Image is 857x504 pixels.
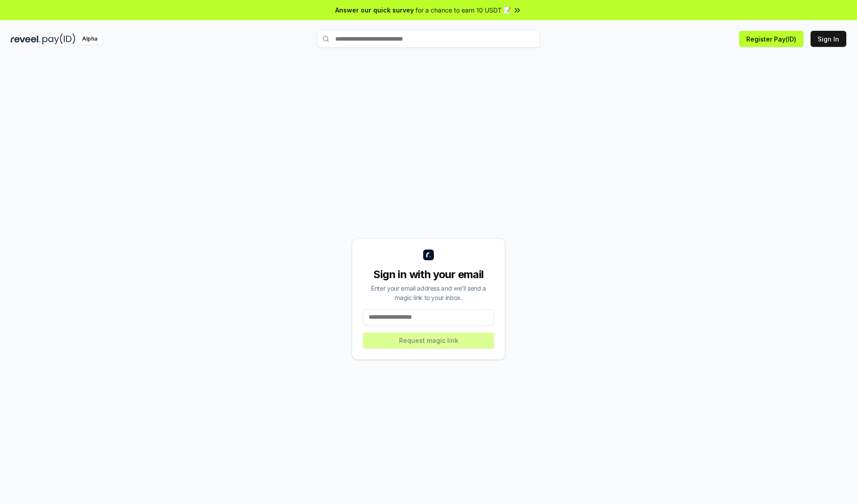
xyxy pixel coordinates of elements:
img: reveel_dark [11,33,41,45]
span: for a chance to earn 10 USDT 📝 [416,5,511,15]
div: Sign in with your email [363,267,494,282]
span: Answer our quick survey [335,5,414,15]
div: Enter your email address and we’ll send a magic link to your inbox. [363,283,494,302]
img: logo_small [423,250,434,260]
button: Register Pay(ID) [739,31,803,47]
div: Alpha [77,33,102,45]
img: pay_id [42,33,75,45]
button: Sign In [811,31,846,47]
